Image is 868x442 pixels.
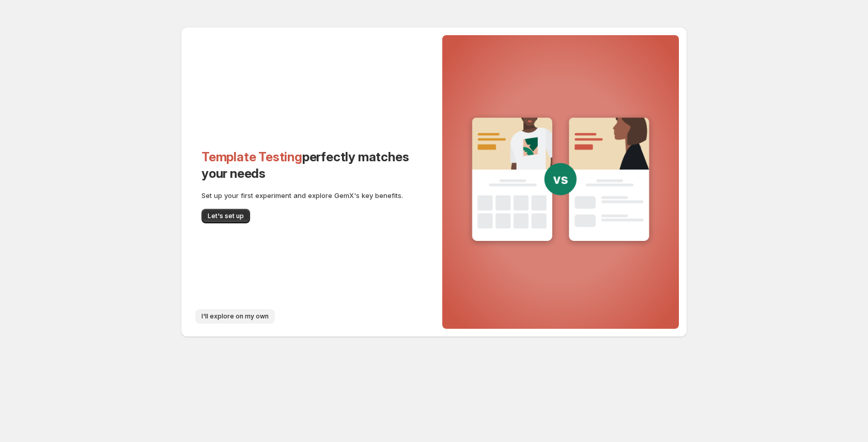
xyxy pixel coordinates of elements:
[208,212,244,220] span: Let's set up
[195,309,275,324] button: I'll explore on my own
[202,209,250,223] button: Let's set up
[202,149,302,164] span: Template Testing
[465,112,656,250] img: template-testing-guide-bg
[202,149,413,182] h2: perfectly matches your needs
[202,312,269,321] span: I'll explore on my own
[202,190,413,201] p: Set up your first experiment and explore GemX's key benefits.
